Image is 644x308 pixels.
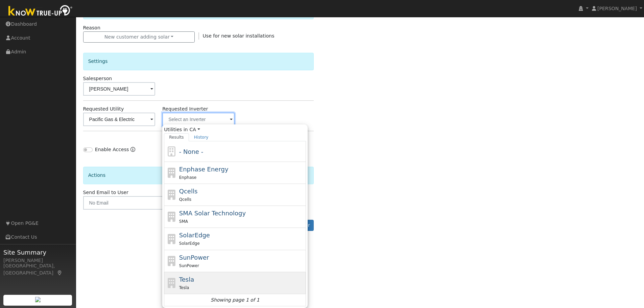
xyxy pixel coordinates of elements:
[179,276,194,283] span: Tesla
[203,33,275,39] span: Use for new solar installations
[179,232,210,239] span: SolarEdge
[179,210,246,217] span: SMA Solar Technology
[83,196,195,210] input: No Email
[162,105,208,113] label: Requested Inverter
[130,146,135,157] a: Enable Access
[83,105,124,113] label: Requested Utility
[179,166,229,173] span: Enphase Energy
[83,113,156,126] input: Select a Utility
[597,6,637,11] span: [PERSON_NAME]
[179,219,188,224] span: SMA
[83,31,195,43] button: New customer adding solar
[179,197,191,202] span: Qcells
[83,189,128,196] label: Send Email to User
[3,257,72,264] div: [PERSON_NAME]
[83,53,314,70] div: Settings
[179,254,209,261] span: SunPower
[164,126,306,133] span: Utilities in
[5,4,76,19] img: Know True-Up
[162,113,235,126] input: Select an Inverter
[179,241,200,246] span: SolarEdge
[189,133,214,141] a: History
[83,24,100,31] label: Reason
[179,148,203,155] span: - None -
[83,75,112,82] label: Salesperson
[83,167,314,184] div: Actions
[95,146,129,153] label: Enable Access
[164,133,189,141] a: Results
[211,297,259,304] i: Showing page 1 of 1
[3,262,72,277] div: [GEOGRAPHIC_DATA], [GEOGRAPHIC_DATA]
[35,297,41,302] img: retrieve
[57,270,63,276] a: Map
[179,263,199,268] span: SunPower
[190,126,200,133] a: CA
[179,175,196,180] span: Enphase
[3,248,72,257] span: Site Summary
[179,285,189,290] span: Tesla
[83,82,156,96] input: Select a User
[179,188,198,195] span: Qcells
